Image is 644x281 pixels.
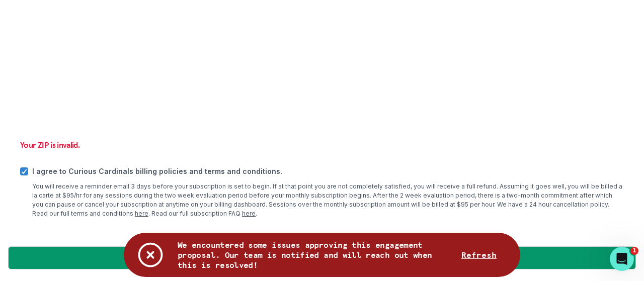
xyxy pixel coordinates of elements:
[20,140,624,150] p: Your ZIP is invalid.
[178,240,449,270] p: We encountered some issues approving this engagement proposal. Our team is notified and will reac...
[449,245,509,265] button: Refresh
[630,247,638,255] span: 1
[32,182,624,218] p: You will receive a reminder email 3 days before your subscription is set to begin. If at that poi...
[32,166,624,176] p: I agree to Curious Cardinals billing policies and terms and conditions.
[610,247,634,271] iframe: Intercom live chat
[8,246,636,269] button: Approve proposal
[135,210,148,217] a: here
[242,210,256,217] a: here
